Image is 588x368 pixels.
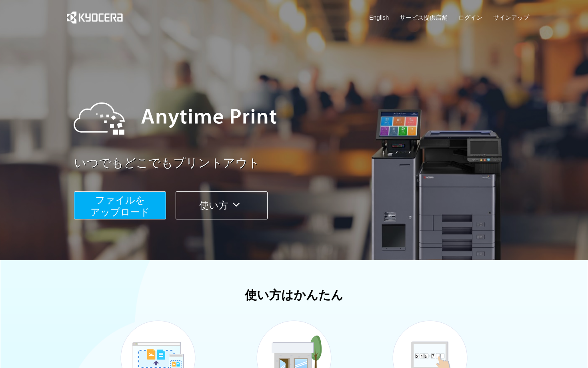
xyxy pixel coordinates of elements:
a: ログイン [458,13,482,22]
a: サインアップ [493,13,529,22]
a: いつでもどこでもプリントアウト [74,155,534,172]
button: ファイルを​​アップロード [74,191,166,219]
button: 使い方 [176,191,268,219]
span: ファイルを ​​アップロード [90,195,150,217]
a: サービス提供店舗 [400,13,448,22]
a: English [369,13,389,22]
